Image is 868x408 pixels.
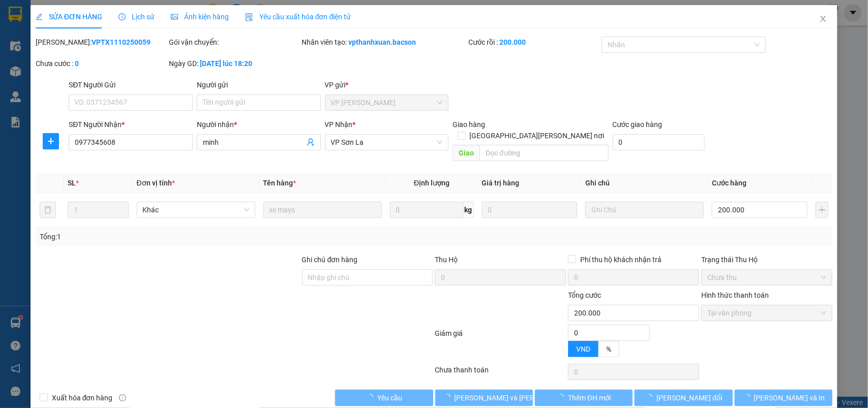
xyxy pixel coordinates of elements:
span: Xuất hóa đơn hàng [48,392,117,403]
span: VP Sơn La [331,135,443,150]
span: Khác [143,202,249,217]
span: % [606,345,611,353]
b: VPTX1110250059 [92,38,151,46]
button: Yêu cầu [335,390,433,406]
b: [DATE] lúc 18:20 [200,59,252,68]
b: 200.000 [499,38,526,46]
span: Ảnh kiện hàng [171,13,229,21]
div: Chưa thanh toán [434,364,567,382]
input: VD: Bàn, Ghế [263,202,382,218]
div: Tổng: 1 [40,231,336,242]
span: Yêu cầu xuất hóa đơn điện tử [245,13,351,21]
input: Cước giao hàng [613,134,705,150]
b: vpthanhxuan.bacson [349,38,416,46]
button: [PERSON_NAME] và In [735,390,832,406]
div: Chưa cước : [36,58,167,69]
input: 0 [482,202,578,218]
span: loading [743,394,754,401]
span: Giao hàng [453,120,485,129]
input: Ghi Chú [585,202,704,218]
div: Giảm giá [434,328,567,362]
span: plus [43,137,58,145]
span: [PERSON_NAME] và [PERSON_NAME] hàng [455,392,592,403]
div: Người gửi [197,79,321,90]
div: Trạng thái Thu Hộ [701,254,832,265]
span: loading [645,394,656,401]
span: [GEOGRAPHIC_DATA][PERSON_NAME] nơi [466,130,609,141]
label: Hình thức thanh toán [701,291,769,299]
span: Tại văn phòng [707,305,826,321]
span: Giao [453,145,480,161]
span: Lịch sử [118,13,155,21]
span: Yêu cầu [377,392,402,403]
label: Ghi chú đơn hàng [302,256,358,264]
span: VND [576,345,590,353]
span: user-add [307,138,315,146]
div: SĐT Người Gửi [69,79,193,90]
button: delete [40,202,56,218]
span: close [819,15,827,23]
span: Định lượng [414,179,450,187]
input: Ghi chú đơn hàng [302,269,433,286]
span: info-circle [119,394,126,401]
span: Tên hàng [263,179,296,187]
div: Nhân viên tạo: [302,37,466,48]
span: picture [171,13,178,20]
span: kg [464,202,474,218]
img: icon [245,13,253,21]
label: Cước giao hàng [613,120,663,129]
span: Tổng cước [568,291,601,299]
span: loading [366,394,377,401]
span: Đơn vị tính [137,179,175,187]
div: [PERSON_NAME]: [36,37,167,48]
span: SL [68,179,76,187]
b: 0 [75,59,79,68]
button: Close [809,5,837,34]
div: Gói vận chuyển: [169,37,300,48]
input: Dọc đường [480,145,609,161]
span: loading [557,394,568,401]
span: Thêm ĐH mới [568,392,611,403]
span: [PERSON_NAME] đổi [656,392,722,403]
div: Ngày GD: [169,58,300,69]
span: Chưa thu [707,270,826,285]
button: [PERSON_NAME] đổi [635,390,732,406]
span: Giá trị hàng [482,179,520,187]
span: clock-circle [118,13,126,20]
span: edit [36,13,43,20]
button: plus [43,133,59,149]
span: Cước hàng [712,179,746,187]
th: Ghi chú [581,173,708,193]
span: SỬA ĐƠN HÀNG [36,13,102,21]
div: VP gửi [325,79,449,90]
button: plus [816,202,828,218]
button: Thêm ĐH mới [535,390,633,406]
span: VP Nhận [325,120,353,129]
div: SĐT Người Nhận [69,119,193,130]
span: [PERSON_NAME] và In [754,392,825,403]
span: Phí thu hộ khách nhận trả [576,254,666,265]
span: loading [443,394,455,401]
span: VP Thanh Xuân [331,95,443,110]
span: Thu Hộ [435,256,458,264]
div: Cước rồi : [468,37,600,48]
button: [PERSON_NAME] và [PERSON_NAME] hàng [435,390,533,406]
div: Người nhận [197,119,321,130]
